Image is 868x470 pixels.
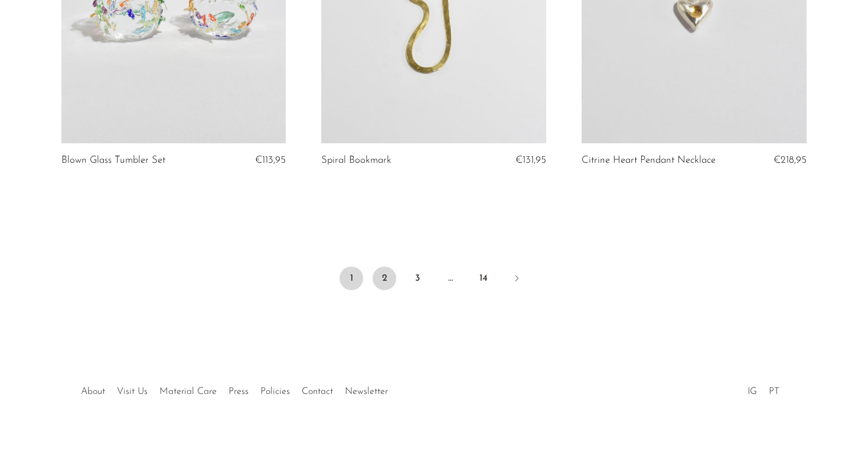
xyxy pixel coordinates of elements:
[302,387,333,396] a: Contact
[373,267,396,290] a: 2
[505,267,528,292] a: Next
[340,267,363,290] span: 1
[439,267,462,290] span: …
[61,155,165,166] a: Blown Glass Tumbler Set
[321,155,391,166] a: Spiral Bookmark
[75,377,394,400] ul: Quick links
[159,387,217,396] a: Material Care
[472,267,495,290] a: 14
[117,387,148,396] a: Visit Us
[774,155,807,165] span: €218,95
[582,155,716,166] a: Citrine Heart Pendant Necklace
[748,387,757,396] a: IG
[515,155,546,165] span: €131,95
[229,387,249,396] a: Press
[260,387,290,396] a: Policies
[81,387,105,396] a: About
[742,377,785,400] ul: Social Medias
[255,155,286,165] span: €113,95
[769,387,779,396] a: PT
[406,267,429,290] a: 3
